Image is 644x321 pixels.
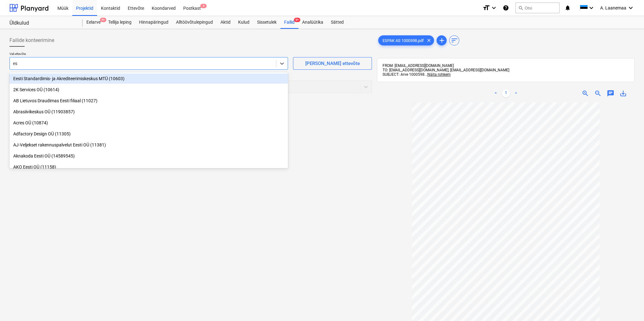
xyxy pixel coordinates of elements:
div: Acres OÜ (10874) [9,118,288,128]
a: Previous page [492,90,500,97]
i: keyboard_arrow_down [627,4,635,12]
div: 2K Services OÜ (10614) [9,85,288,95]
a: Sissetulek [253,16,280,29]
a: Alltöövõtulepingud [172,16,217,29]
span: chat [607,90,614,97]
span: 9+ [100,18,106,22]
p: Vali ettevõte [9,52,288,57]
i: format_size [483,4,490,12]
a: Kulud [234,16,253,29]
span: 4 [200,4,207,8]
span: add [438,37,445,44]
div: Eelarve [83,16,104,29]
span: search [518,5,523,10]
span: Näita rohkem [427,72,450,77]
span: 9+ [294,18,300,22]
i: keyboard_arrow_down [588,4,595,12]
button: [PERSON_NAME] ettevõte [293,57,372,70]
a: Aktid [217,16,234,29]
div: [PERSON_NAME] ettevõte [305,59,360,68]
a: Next page [512,90,520,97]
a: Hinnapäringud [135,16,172,29]
span: ESPAK AS 1000598.pdf [378,38,427,43]
i: keyboard_arrow_down [490,4,498,12]
a: Failid9+ [280,16,298,29]
div: Abrasiivikeskus OÜ (11903857) [9,107,288,117]
div: AJ-Veljekset rakennuspalvelut Eesti OÜ (11381) [9,140,288,150]
div: AB Lietuvos Draudimas Eesti filiaal (11027) [9,96,288,106]
span: zoom_in [582,90,589,97]
span: SUBJECT: Arve 1000598 [382,72,424,77]
span: Failide konteerimine [9,37,54,44]
i: Abikeskus [503,4,509,12]
div: Üldkulud [9,20,75,27]
a: Tellija leping [104,16,135,29]
span: save_alt [619,90,627,97]
span: FROM: [EMAIL_ADDRESS][DOMAIN_NAME] [382,63,454,68]
i: notifications [565,4,571,12]
div: ESPAK AS 1000598.pdf [378,35,434,45]
a: Sätted [327,16,348,29]
div: Adfactory Design OÜ (11305) [9,129,288,139]
a: Page 1 is your current page [502,90,510,97]
div: Aknakoda Eesti OÜ (14589545) [9,151,288,161]
button: Otsi [515,3,559,13]
div: Eesti Standardimis- ja Akrediteerimiskeskus MTÜ (10603) [9,74,288,84]
span: zoom_out [594,90,602,97]
span: sort [450,37,458,44]
a: Eelarve9+ [83,16,104,29]
div: Failid [280,16,298,29]
span: ... [424,72,450,77]
span: clear [425,37,432,44]
span: TO: [EMAIL_ADDRESS][DOMAIN_NAME], [EMAIL_ADDRESS][DOMAIN_NAME] [382,68,509,72]
div: AKO Eesti OÜ (11158) [9,162,288,172]
span: A. Laanemaa [600,5,626,10]
iframe: Chat Widget [612,291,644,321]
a: Analüütika [298,16,327,29]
